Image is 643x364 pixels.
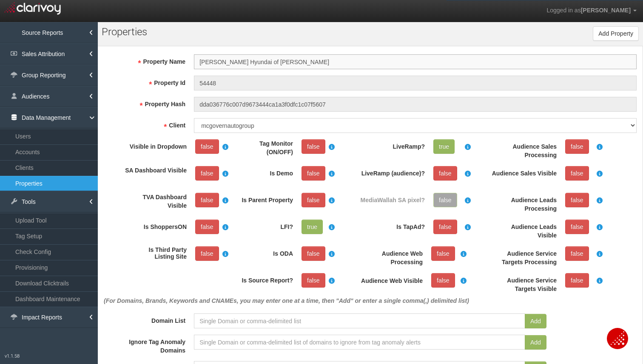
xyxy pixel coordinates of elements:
a: false [565,273,589,288]
span: Logged in as [546,7,580,14]
button: Add [525,314,546,328]
span: o [111,26,117,38]
label: Is TapAd? [355,220,429,231]
span: [PERSON_NAME] [581,7,631,14]
input: Enter the name of the property [194,54,637,69]
button: Add [525,335,546,350]
label: Audience Leads Processing [487,193,561,213]
a: false [433,220,457,234]
label: Is Source Report? [227,273,297,285]
label: Audience Sales Processing [487,139,561,159]
em: (For Domains, Brands, Keywords and CNAMEs, you may enter one at a time, then "Add" or enter a sin... [104,297,469,304]
h1: Pr perties [102,26,263,37]
label: LiveRamp (audience)? [355,166,429,178]
a: false [302,246,325,261]
label: Is Demo [227,166,297,178]
a: false [433,166,457,181]
label: Property Name [100,54,190,66]
label: Tag Monitor (ON/OFF) [227,139,297,156]
label: Client [100,118,190,130]
input: Single Domain or comma-delimited list [194,313,525,328]
label: Visible in Dropdown [121,139,191,151]
a: false [565,166,589,181]
label: Is Parent Property [227,193,297,204]
a: true [302,220,323,234]
a: false [565,246,589,261]
label: LFI? [227,220,297,231]
label: Audience Service Targets Visible [487,273,561,293]
a: false [195,246,219,261]
a: true [433,139,455,154]
a: false [302,139,325,154]
input: Single Domain or comma-delimited list of domains to ignore from tag anomaly alerts [194,335,525,350]
label: Is ODA [227,246,297,258]
a: false [565,193,589,207]
label: SA Dashboard Visible [121,166,191,175]
a: Logged in as[PERSON_NAME] [540,0,643,21]
a: false [195,193,219,207]
input: Property Id [194,76,637,90]
label: TVA Dashboard Visible [121,193,191,210]
label: Audience Leads Visible [487,220,561,240]
a: false [431,273,455,288]
input: Property Hash [194,97,637,112]
label: Audience Sales Visible [487,166,561,178]
a: false [565,220,589,234]
a: false [431,246,455,261]
label: Audience Web Visible [355,273,427,284]
label: LiveRamp? [355,139,429,151]
a: false [195,139,219,154]
label: Property Hash [100,97,190,108]
label: Domain List [100,313,190,325]
a: false [565,139,589,154]
label: Audience Service Targets Processing [487,246,561,266]
label: Is ShoppersON [121,220,191,231]
a: false [302,166,325,181]
label: Ignore Tag Anomaly Domains [100,335,190,355]
label: Audience Web Processing [355,246,427,266]
a: false [302,193,325,207]
a: false [195,220,219,234]
label: MediaWallah SA pixel? [355,193,429,204]
label: Property Id [100,76,190,87]
label: Is Third Party Listing Site [121,246,191,260]
button: Add Property [593,26,639,41]
a: false [195,166,219,181]
a: false [302,273,325,288]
